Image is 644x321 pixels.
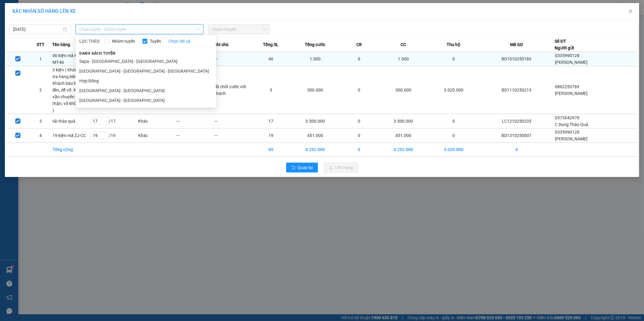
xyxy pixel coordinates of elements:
td: 19 [252,128,290,143]
li: [GEOGRAPHIC_DATA] - [GEOGRAPHIC_DATA] [76,96,216,105]
span: Chọn tuyến - nhóm tuyến [79,25,200,34]
td: 4 [29,128,52,143]
span: Tuyến [147,38,164,45]
td: 3.500.000 [378,114,429,128]
span: Thu hộ [447,41,460,48]
span: [PERSON_NAME] [555,60,588,65]
span: 0373642979 [555,115,579,120]
td: BD1110250213 [479,66,555,114]
li: Sapa - [GEOGRAPHIC_DATA] - [GEOGRAPHIC_DATA] [76,56,216,66]
td: 1 [29,52,52,66]
span: 0335990128 [555,130,579,135]
td: 3 kiện ( Không kiểm tra hàng bên trong. Khách báo hàng đèn, dễ vỡ. Nhà xe vận chuyển cẩn thận, vỡ... [52,66,90,114]
button: rollbackQuay lại [286,163,318,172]
td: 3.020.000 [428,66,479,114]
strong: 02143888555, 0243777888 [32,38,59,48]
td: đã chốt cước với khách [214,66,252,114]
li: Hợp Đồng [76,76,216,86]
span: Ghi chú [214,41,228,48]
span: XÁC NHẬN SỐ HÀNG LÊN XE [12,8,76,14]
strong: TĐ chuyển phát: [26,34,52,43]
td: BD1310250007 [479,128,555,143]
span: LC1210250241 [59,35,96,42]
span: Tổng SL [263,41,279,48]
td: 1.000 [290,52,340,66]
span: close [628,9,633,14]
td: 2 [29,66,52,114]
span: CC [401,41,406,48]
td: 300.000 [378,66,429,114]
td: 4.252.000 [290,143,340,157]
td: Khác [138,128,176,143]
span: STT [37,41,45,48]
span: Mã GD [510,41,523,48]
img: logo [2,18,26,42]
span: 0335990128 [555,53,579,58]
span: Tổng cước [305,41,325,48]
td: 3.500.000 [290,114,340,128]
td: tải thảo quả [52,114,90,128]
span: Nhóm tuyến [110,38,138,45]
a: Chọn tất cả [168,38,190,45]
td: 0 [340,52,378,66]
td: --- [214,52,252,66]
td: 4.252.000 [378,143,429,157]
td: 46 [252,52,290,66]
span: Danh sách tuyến [76,51,119,56]
span: CR [356,41,362,48]
td: 0 [428,128,479,143]
td: 300.000 [290,66,340,114]
td: 0 [340,66,378,114]
button: Close [622,3,639,20]
td: --- [214,128,252,143]
td: / 17 [90,114,138,128]
td: 1.000 [378,52,429,66]
td: / 19 [90,128,138,143]
td: 19 kiện mã ZJ-CC [52,128,90,143]
td: 17 [252,114,290,128]
td: --- [214,114,252,128]
td: 3 [29,114,52,128]
strong: VIỆT HIẾU LOGISTIC [28,5,57,18]
td: LC1210250235 [479,114,555,128]
td: 4 [479,143,555,157]
span: C Dung Thảo Quả [555,122,588,127]
td: BD1010250183 [479,52,555,66]
td: 3.020.000 [428,143,479,157]
span: Chọn chuyến [212,25,266,34]
td: 0 [340,114,378,128]
strong: PHIẾU GỬI HÀNG [27,19,58,32]
li: [GEOGRAPHIC_DATA] - [GEOGRAPHIC_DATA] [76,86,216,96]
span: rollback [291,165,295,170]
input: 13/10/2025 [13,26,62,33]
td: 451.000 [290,128,340,143]
span: LỌC THEO [79,38,100,45]
button: uploadLên hàng [324,163,358,172]
div: Số ĐT Người gửi [555,38,574,51]
li: [GEOGRAPHIC_DATA] - [GEOGRAPHIC_DATA] - [GEOGRAPHIC_DATA] [76,66,216,76]
span: Tên hàng [52,41,70,48]
td: 451.000 [378,128,429,143]
span: [PERSON_NAME] [555,91,588,96]
td: 0 [340,143,378,157]
td: 0 [340,128,378,143]
span: Quay lại [298,164,313,171]
td: --- [176,128,214,143]
span: down [196,27,200,31]
td: Khác [138,114,176,128]
td: --- [176,114,214,128]
span: [PERSON_NAME] [555,136,588,141]
span: 0862253769 [555,84,579,89]
td: 85 [252,143,290,157]
td: 0 [428,114,479,128]
td: 3 [252,66,290,114]
td: 46 kiện mã KEC-MT-46 [52,52,90,66]
td: 0 [428,52,479,66]
td: Tổng cộng [52,143,90,157]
